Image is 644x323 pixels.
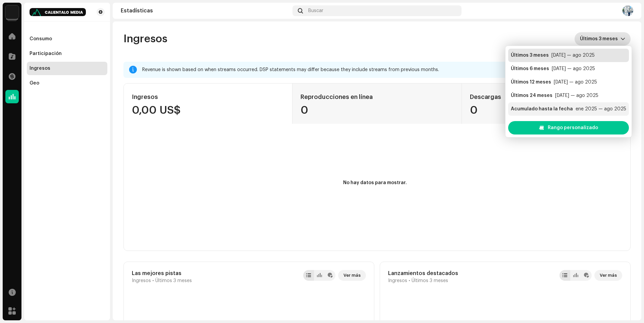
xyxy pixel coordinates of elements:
div: [DATE] — ago 2025 [555,92,598,99]
re-m-nav-item: Consumo [27,32,107,46]
span: Últimos 3 meses [412,278,448,283]
ul: Option List [505,46,632,132]
span: Ingresos [123,32,167,46]
re-m-nav-item: Participación [27,47,107,60]
span: Últimos 3 meses [580,32,621,46]
div: Últimos 3 meses [511,52,549,59]
span: • [152,278,154,283]
img: 4d5a508c-c80f-4d99-b7fb-82554657661d [5,5,19,19]
li: Últimos 3 meses [508,49,629,62]
div: Últimos 12 meses [511,79,551,86]
li: Acumulado hasta la fecha [508,102,629,116]
div: ene 2025 — ago 2025 [576,106,626,112]
span: Buscar [308,8,323,13]
div: Estadísticas [121,8,290,13]
div: Lanzamientos destacados [388,270,458,277]
div: Las mejores pistas [132,270,192,277]
li: Últimos 6 meses [508,62,629,75]
span: • [409,278,410,283]
div: [DATE] — ago 2025 [551,52,595,59]
div: Últimos 24 meses [511,92,552,99]
div: Participación [30,51,62,56]
span: Ingresos [388,278,407,283]
div: Ingresos [30,66,50,71]
img: 0ed834c7-8d06-45ec-9a54-f43076e9bbbc [30,8,86,16]
div: Geo [30,80,39,86]
span: Rango personalizado [548,121,598,134]
text: No hay datos para mostrar. [343,180,407,185]
div: [DATE] — ago 2025 [554,79,597,86]
re-m-nav-item: Geo [27,76,107,90]
div: [DATE] — ago 2025 [552,65,595,72]
button: Ver más [338,270,366,281]
li: Últimos 12 meses [508,75,629,89]
span: Ver más [343,269,361,282]
span: Ver más [600,269,617,282]
re-m-nav-item: Ingresos [27,62,107,75]
span: Últimos 3 meses [155,278,192,283]
div: dropdown trigger [621,32,625,46]
div: Revenue is shown based on when streams occurred. DSP statements may differ because they include s... [142,66,625,74]
span: Ingresos [132,278,151,283]
div: Últimos 6 meses [511,65,549,72]
div: Consumo [30,36,52,42]
img: 3a00138c-6d99-4b2b-a40f-3617c7ec8e67 [623,5,633,16]
li: Año calendario anterior [508,116,629,129]
button: Ver más [594,270,622,281]
div: Acumulado hasta la fecha [511,106,573,112]
li: Últimos 24 meses [508,89,629,102]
